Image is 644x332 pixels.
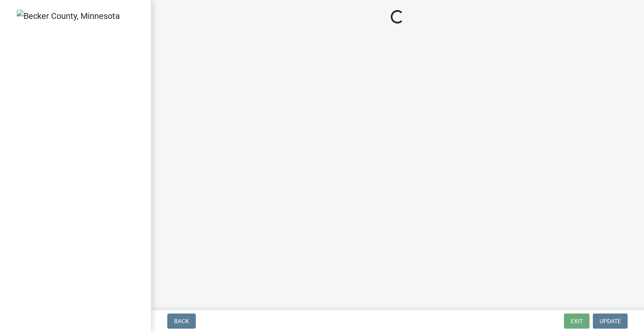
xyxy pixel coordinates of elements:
[167,314,196,329] button: Back
[174,318,189,324] span: Back
[17,10,120,22] img: Becker County, Minnesota
[600,318,621,324] span: Update
[564,314,589,329] button: Exit
[593,314,628,329] button: Update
